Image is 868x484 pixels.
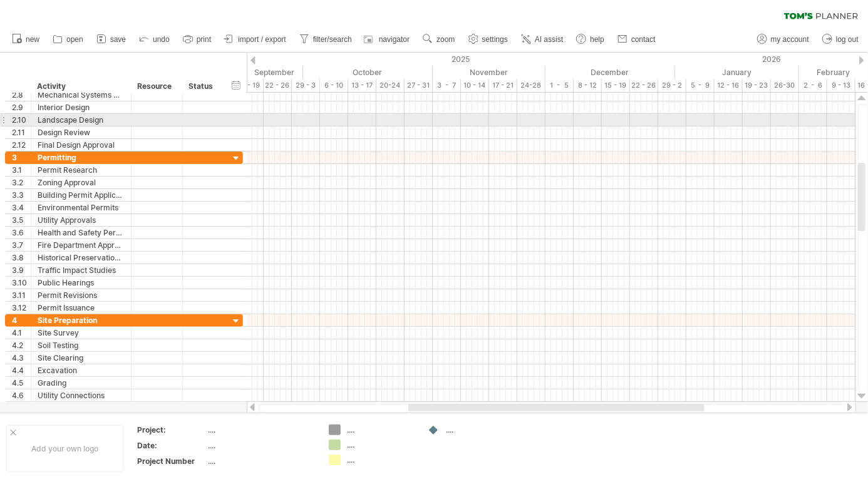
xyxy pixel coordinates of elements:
div: 22 - 26 [264,79,292,92]
span: help [590,35,604,44]
div: Zoning Approval [38,177,125,188]
div: 3.2 [12,177,31,188]
div: Date: [137,440,206,451]
a: navigator [362,31,413,48]
div: 4.2 [12,339,31,351]
div: Utility Connections [38,389,125,401]
div: Activity [37,80,124,93]
div: 22 - 26 [630,79,658,92]
div: Permitting [38,152,125,163]
div: Soil Testing [38,339,125,351]
div: 29 - 3 [292,79,320,92]
div: 2.9 [12,101,31,113]
div: 3.8 [12,252,31,264]
div: 5 - 9 [686,79,715,92]
span: undo [153,35,170,44]
div: 3.9 [12,264,31,276]
div: 1 - 5 [545,79,574,92]
a: open [49,31,87,48]
div: 3 - 7 [433,79,461,92]
div: Traffic Impact Studies [38,264,125,276]
div: Permit Research [38,164,125,176]
div: 3.3 [12,189,31,201]
div: 4.5 [12,377,31,389]
div: 6 - 10 [320,79,348,92]
a: log out [819,31,862,48]
div: Design Review [38,126,125,138]
div: .... [209,440,314,451]
div: .... [209,425,314,435]
div: Add your own logo [6,425,123,472]
span: log out [836,35,859,44]
div: 3.6 [12,227,31,239]
div: 13 - 17 [348,79,376,92]
a: save [93,31,130,48]
div: Fire Department Approval [38,239,125,251]
div: Public Hearings [38,277,125,289]
div: 8 - 12 [574,79,602,92]
div: Project Number [137,456,206,466]
div: Building Permit Application [38,189,125,201]
div: 4 [12,314,31,326]
div: Site Clearing [38,352,125,364]
div: 2.8 [12,89,31,101]
span: save [110,35,126,44]
a: contact [614,31,659,48]
span: my account [771,35,809,44]
span: AI assist [535,35,563,44]
div: 26-30 [771,79,799,92]
div: .... [347,440,415,450]
span: filter/search [313,35,352,44]
div: Historical Preservation Approval [38,252,125,264]
div: .... [347,455,415,465]
div: 15 - 19 [235,79,264,92]
div: 3.4 [12,202,31,214]
div: November 2025 [433,66,545,79]
div: Permit Issuance [38,302,125,314]
div: 24-28 [517,79,545,92]
span: print [197,35,211,44]
div: 2.12 [12,139,31,151]
div: 4.4 [12,364,31,376]
div: December 2025 [545,66,675,79]
a: zoom [420,31,458,48]
a: filter/search [296,31,356,48]
div: Utility Approvals [38,214,125,226]
span: open [66,35,83,44]
div: 15 - 19 [602,79,630,92]
div: 2 - 6 [799,79,827,92]
span: new [26,35,39,44]
div: 3.7 [12,239,31,251]
div: October 2025 [303,66,433,79]
div: Landscape Design [38,114,125,126]
a: undo [136,31,173,48]
div: January 2026 [675,66,799,79]
div: 3 [12,152,31,163]
div: 2.11 [12,126,31,138]
div: .... [347,425,415,435]
div: Interior Design [38,101,125,113]
a: import / export [221,31,290,48]
div: Status [189,80,216,93]
div: 12 - 16 [715,79,743,92]
span: zoom [437,35,455,44]
div: 9 - 13 [827,79,855,92]
a: help [573,31,608,48]
div: Mechanical Systems Design [38,89,125,101]
div: 3.12 [12,302,31,314]
div: 3.1 [12,164,31,176]
a: settings [465,31,512,48]
div: Permit Revisions [38,289,125,301]
div: 2.10 [12,114,31,126]
div: 3.10 [12,277,31,289]
a: my account [754,31,813,48]
div: Environmental Permits [38,202,125,214]
a: print [180,31,215,48]
div: 10 - 14 [461,79,489,92]
div: 4.6 [12,389,31,401]
span: navigator [379,35,410,44]
div: .... [209,456,314,466]
div: Resource [137,80,175,93]
div: 27 - 31 [405,79,433,92]
div: Site Survey [38,327,125,339]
